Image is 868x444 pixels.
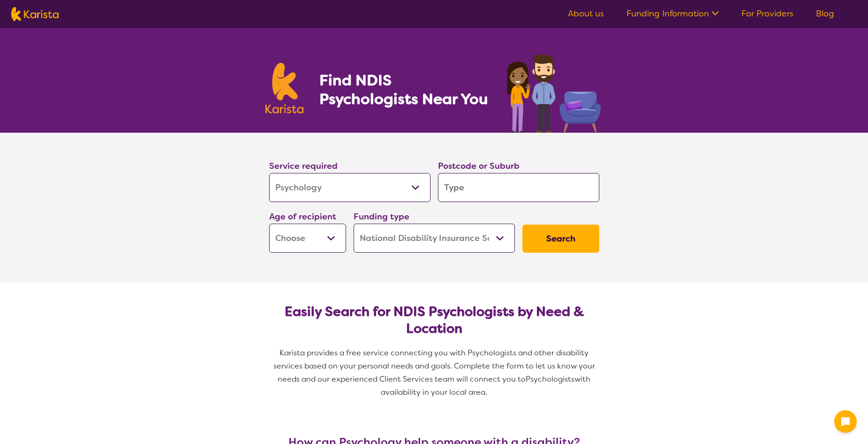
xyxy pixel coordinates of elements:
a: Blog [816,8,834,19]
label: Age of recipient [269,211,336,222]
label: Service required [269,160,338,172]
a: Funding Information [626,8,719,19]
a: About us [568,8,604,19]
h2: Easily Search for NDIS Psychologists by Need & Location [277,303,592,337]
img: psychology [504,51,603,133]
span: Psychologists [526,374,574,384]
a: For Providers [741,8,793,19]
input: Type [438,173,599,202]
span: Karista provides a free service connecting you with Psychologists and other disability services b... [273,348,597,384]
h1: Find NDIS Psychologists Near You [319,71,493,108]
label: Funding type [354,211,409,222]
img: Karista logo [11,7,59,21]
img: Karista logo [265,63,304,113]
label: Postcode or Suburb [438,160,520,172]
button: Search [522,225,599,253]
